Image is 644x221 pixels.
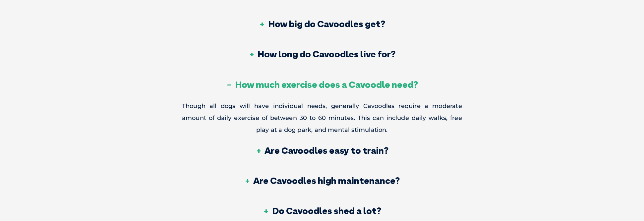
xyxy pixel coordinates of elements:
[256,146,389,155] h3: Are Cavoodles easy to train?
[263,206,381,215] h3: Do Cavoodles shed a lot?
[259,19,385,28] h3: How big do Cavoodles get?
[244,176,400,185] h3: Are Cavoodles high maintenance?
[249,49,396,59] h3: How long do Cavoodles live for?
[226,80,418,89] h3: How much exercise does a Cavoodle need?
[182,100,462,136] p: Though all dogs will have individual needs, generally Cavoodles require a moderate amount of dail...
